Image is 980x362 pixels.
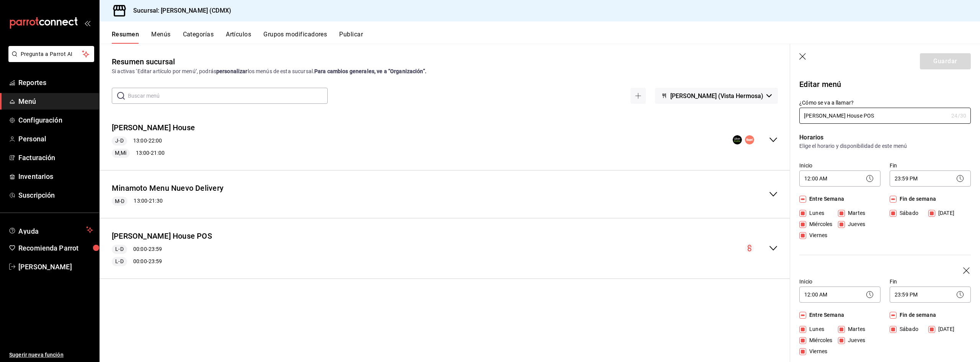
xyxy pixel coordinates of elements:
div: collapse-menu-row [100,116,790,164]
span: Sábado [897,325,918,333]
span: [DATE] [935,209,954,217]
span: [PERSON_NAME] (Vista Hermosa) [670,92,763,100]
p: Horarios [799,133,971,142]
div: Si activas ‘Editar artículo por menú’, podrás los menús de esta sucursal. [112,67,778,75]
label: Fin [890,163,971,168]
p: Elige el horario y disponibilidad de este menú [799,142,971,150]
input: Buscar menú [128,88,328,103]
div: 23:59 PM [890,287,971,303]
span: Reportes [18,77,93,88]
button: Publicar [339,31,363,44]
div: Resumen sucursal [112,56,175,67]
span: Miércoles [806,336,832,344]
div: 00:00 - 23:59 [112,245,212,254]
label: Fin [890,279,971,284]
div: navigation tabs [112,31,980,44]
span: Jueves [845,336,865,344]
span: Fin de semana [897,195,936,203]
button: [PERSON_NAME] (Vista Hermosa) [655,88,778,104]
div: collapse-menu-row [100,177,790,212]
span: Viernes [806,231,827,239]
p: Editar menú [799,79,971,90]
span: Suscripción [18,190,93,200]
div: 13:00 - 22:00 [112,136,195,146]
span: Jueves [845,220,865,228]
button: Minamoto Menu Nuevo Delivery [112,183,224,194]
span: Martes [845,325,865,333]
span: L-D [112,245,126,253]
span: Sábado [897,209,918,217]
button: [PERSON_NAME] House POS [112,231,212,242]
span: Menú [18,96,93,106]
span: Miércoles [806,220,832,228]
div: 24 /30 [951,112,966,120]
div: collapse-menu-row [100,224,790,272]
span: Martes [845,209,865,217]
span: Entre Semana [806,195,844,203]
button: Menús [151,31,170,44]
button: [PERSON_NAME] House [112,122,195,133]
span: M-D [112,197,127,205]
span: J-D [112,137,126,145]
label: ¿Cómo se va a llamar? [799,100,971,105]
button: Artículos [226,31,251,44]
span: Sugerir nueva función [9,351,93,359]
span: Pregunta a Parrot AI [21,50,82,58]
button: Pregunta a Parrot AI [8,46,94,62]
span: Recomienda Parrot [18,243,93,253]
div: 00:00 - 23:59 [112,257,212,266]
span: [DATE] [935,325,954,333]
div: 13:00 - 21:00 [112,149,195,158]
span: Personal [18,134,93,144]
span: L-D [112,257,126,265]
button: Resumen [112,31,139,44]
a: Pregunta a Parrot AI [5,56,94,64]
span: Configuración [18,115,93,125]
label: Inicio [799,163,880,168]
div: 13:00 - 21:30 [112,197,224,206]
strong: Para cambios generales, ve a “Organización”. [314,68,426,74]
span: Lunes [806,325,824,333]
span: Inventarios [18,171,93,182]
h3: Sucursal: [PERSON_NAME] (CDMX) [127,6,231,15]
span: Entre Semana [806,311,844,319]
span: Ayuda [18,225,83,234]
span: Facturación [18,152,93,163]
span: Viernes [806,347,827,355]
div: 12:00 AM [799,287,880,303]
span: M,Mi [112,149,130,157]
label: Inicio [799,279,880,284]
button: Categorías [183,31,214,44]
button: open_drawer_menu [84,20,90,26]
button: Grupos modificadores [263,31,327,44]
span: [PERSON_NAME] [18,262,93,272]
strong: personalizar [216,68,248,74]
span: Lunes [806,209,824,217]
span: Fin de semana [897,311,936,319]
div: 12:00 AM [799,170,880,187]
div: 23:59 PM [890,170,971,187]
